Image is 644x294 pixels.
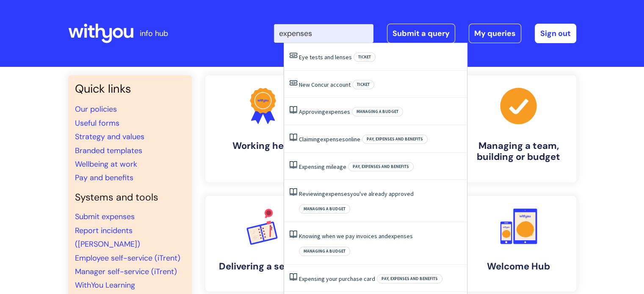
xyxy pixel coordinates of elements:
a: Report incidents ([PERSON_NAME]) [75,225,140,249]
a: Useful forms [75,118,119,128]
span: expenses [320,135,345,143]
a: Expensing mileage [299,163,346,170]
h4: Systems and tools [75,192,185,203]
h4: Working here [212,140,314,151]
a: Welcome Hub [461,196,576,291]
a: Strategy and values [75,132,144,142]
h3: Quick links [75,82,185,96]
a: Knowing when we pay invoices andexpenses [299,232,413,240]
a: Expensing your purchase card [299,275,375,283]
a: Claimingexpensesonline [299,135,360,143]
a: Managing a team, building or budget [461,75,576,182]
a: Employee self-service (iTrent) [75,253,180,263]
span: expenses [325,190,350,198]
a: Branded templates [75,146,142,156]
span: expenses [325,108,350,115]
a: Sign out [535,24,576,43]
a: Reviewingexpensesyou've already approved [299,190,414,198]
a: WithYou Learning [75,280,135,290]
a: Delivering a service [205,196,321,291]
input: Search [274,24,373,43]
a: Pay and benefits [75,173,133,183]
span: Ticket [354,52,376,62]
a: Eye tests and lenses [299,53,352,61]
a: Submit expenses [75,212,135,222]
a: Submit a query [387,24,455,43]
a: My queries [469,24,521,43]
a: New Concur account [299,81,351,88]
span: Pay, expenses and benefits [362,135,428,144]
h4: Welcome Hub [468,261,569,272]
a: Approvingexpenses [299,108,350,115]
a: Working here [205,75,321,182]
a: Wellbeing at work [75,159,137,169]
a: Our policies [75,104,117,114]
h4: Managing a team, building or budget [468,140,569,163]
span: expenses [388,232,413,240]
a: Manager self-service (iTrent) [75,267,177,277]
span: Managing a budget [299,204,350,214]
p: info hub [140,27,168,40]
h4: Delivering a service [212,261,314,272]
span: Managing a budget [352,107,403,116]
span: Pay, expenses and benefits [348,162,414,171]
span: Pay, expenses and benefits [377,274,442,283]
div: | - [274,24,576,43]
span: Ticket [352,80,374,89]
span: Managing a budget [299,247,350,256]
